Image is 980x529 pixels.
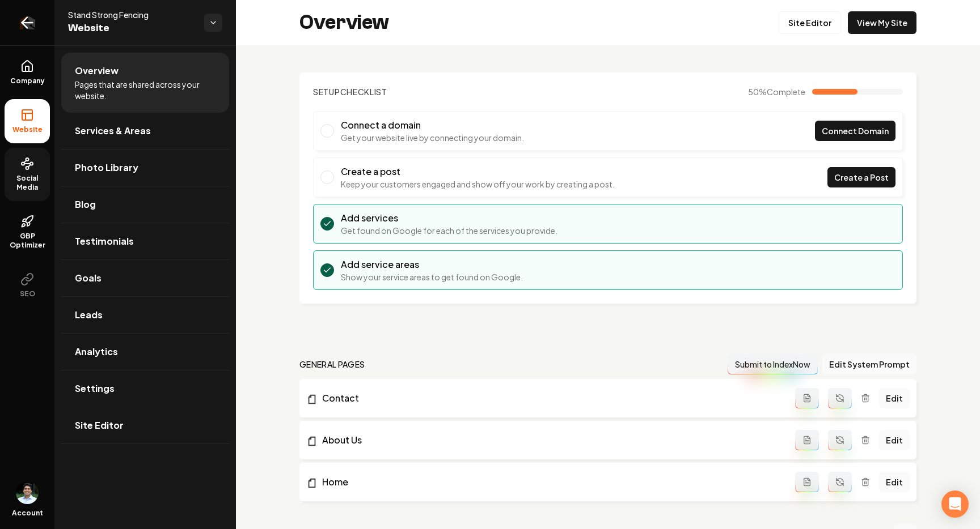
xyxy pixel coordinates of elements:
[75,79,216,101] span: Pages that are shared across your website.
[879,472,910,492] a: Edit
[8,125,47,134] span: Website
[61,113,229,149] a: Services & Areas
[822,125,889,137] span: Connect Domain
[779,11,841,34] a: Site Editor
[75,419,124,432] span: Site Editor
[5,263,50,308] button: SEO
[848,11,916,34] a: View My Site
[822,354,916,374] button: Edit System Prompt
[61,150,229,186] a: Photo Library
[795,472,819,492] button: Add admin page prompt
[341,211,557,225] h3: Add services
[61,407,229,443] a: Site Editor
[5,232,50,250] span: GBP Optimizer
[61,223,229,259] a: Testimonials
[306,433,795,447] a: About Us
[341,132,524,143] p: Get your website live by connecting your domain.
[61,370,229,407] a: Settings
[341,118,524,132] h3: Connect a domain
[879,430,910,450] a: Edit
[75,271,102,285] span: Goals
[341,225,557,236] p: Get found on Google for each of the services you provide.
[313,86,387,97] h2: Checklist
[16,481,39,504] img: Arwin Rahmatpanah
[313,87,340,97] span: Setup
[12,509,43,518] span: Account
[5,206,50,259] a: GBP Optimizer
[299,11,389,34] h2: Overview
[341,178,615,190] p: Keep your customers engaged and show off your work by creating a post.
[61,334,229,370] a: Analytics
[795,430,819,450] button: Add admin page prompt
[341,258,523,271] h3: Add service areas
[748,86,805,97] span: 50 %
[795,388,819,408] button: Add admin page prompt
[61,186,229,223] a: Blog
[75,64,119,78] span: Overview
[75,345,118,359] span: Analytics
[815,121,895,141] a: Connect Domain
[341,165,615,178] h3: Create a post
[61,260,229,296] a: Goals
[75,124,151,138] span: Services & Areas
[941,490,969,518] div: Open Intercom Messenger
[5,50,50,95] a: Company
[75,308,103,322] span: Leads
[75,161,138,174] span: Photo Library
[5,148,50,201] a: Social Media
[767,87,805,97] span: Complete
[827,167,895,187] a: Create a Post
[6,76,49,86] span: Company
[75,382,115,395] span: Settings
[728,354,818,374] button: Submit to IndexNow
[68,20,195,36] span: Website
[15,289,40,298] span: SEO
[16,481,39,504] button: Open user button
[61,297,229,333] a: Leads
[879,388,910,408] a: Edit
[75,234,134,248] span: Testimonials
[306,391,795,405] a: Contact
[341,271,523,283] p: Show your service areas to get found on Google.
[299,359,365,370] h2: general pages
[75,198,96,211] span: Blog
[5,174,50,192] span: Social Media
[68,9,195,20] span: Stand Strong Fencing
[306,475,795,489] a: Home
[834,172,889,184] span: Create a Post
